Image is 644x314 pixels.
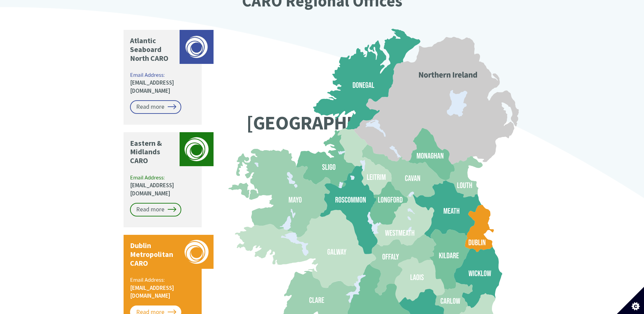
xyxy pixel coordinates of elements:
[130,276,196,300] p: Email Address:
[130,36,176,63] p: Atlantic Seaboard North CARO
[130,100,181,114] a: Read more
[130,71,196,95] p: Email Address:
[130,203,181,216] a: Read more
[130,79,174,94] a: [EMAIL_ADDRESS][DOMAIN_NAME]
[617,287,644,314] button: Set cookie preferences
[130,284,174,300] a: [EMAIL_ADDRESS][DOMAIN_NAME]
[130,139,176,165] p: Eastern & Midlands CARO
[130,241,176,268] p: Dublin Metropolitan CARO
[130,174,196,198] p: Email Address:
[246,110,420,135] text: [GEOGRAPHIC_DATA]
[130,181,174,197] a: [EMAIL_ADDRESS][DOMAIN_NAME]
